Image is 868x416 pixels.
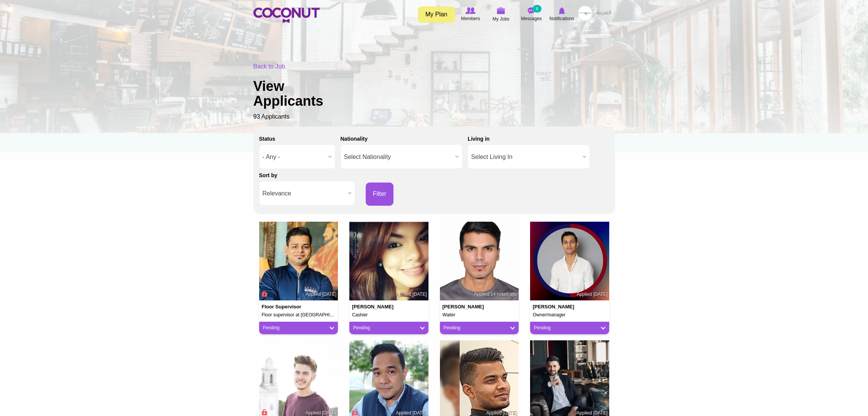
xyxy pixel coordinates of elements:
[533,5,541,13] small: 6
[533,313,607,318] h5: Owner/manager
[559,7,565,14] img: Notifications
[352,313,426,318] h5: Cashier
[471,145,580,169] span: Select Living In
[443,304,487,310] h4: [PERSON_NAME]
[533,304,577,310] h4: [PERSON_NAME]
[418,6,455,23] a: My Plan
[486,6,516,24] a: My Jobs My Jobs
[534,325,605,331] a: Pending
[547,6,577,23] a: Notifications Notifications
[530,222,609,301] img: younes ouagari's picture
[461,15,480,22] span: Members
[261,408,268,416] span: Connect to Unlock the Profile
[259,135,276,143] label: Status
[440,222,519,301] img: Adil Shah's picture
[492,15,510,23] span: My Jobs
[516,6,547,23] a: Messages Messages 6
[549,15,574,22] span: Notifications
[353,325,425,331] a: Pending
[259,171,277,179] label: Sort by
[351,408,358,416] span: Connect to Unlock the Profile
[263,181,345,206] span: Relevance
[253,62,615,121] div: 93 Applicants
[253,8,320,23] img: Home
[521,15,542,22] span: Messages
[349,222,428,301] img: Marlyn Castro's picture
[592,6,615,21] a: العربية
[465,7,475,14] img: Browse Members
[352,304,396,310] h4: [PERSON_NAME]
[444,325,515,331] a: Pending
[497,7,505,14] img: My Jobs
[528,7,535,14] img: Messages
[263,325,334,331] a: Pending
[261,290,268,297] span: Connect to Unlock the Profile
[443,313,516,318] h5: Waiter
[456,6,486,23] a: Browse Members Members
[262,313,336,318] h5: Floor supervisor at [GEOGRAPHIC_DATA]
[366,183,394,206] button: Filter
[344,145,452,169] span: Select Nationality
[341,135,368,143] label: Nationality
[259,222,338,301] img: Karan Sikaligar's picture
[468,135,490,143] label: Living in
[262,304,306,310] h4: Floor Supervisor
[253,79,349,109] h1: View Applicants
[263,145,325,169] span: - Any -
[253,63,285,70] a: Back to Job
